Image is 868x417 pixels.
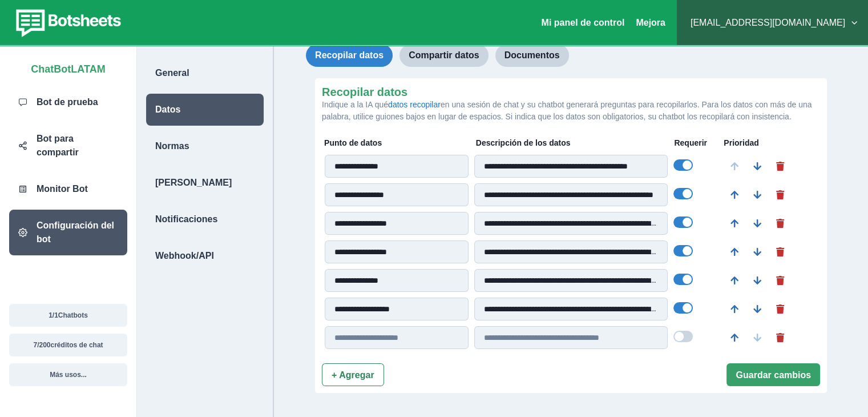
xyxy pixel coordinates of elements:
font: Mejora [636,18,665,27]
button: Borrar [769,298,792,320]
button: Move Up [723,326,746,349]
font: / [53,311,54,319]
font: Normas [155,141,189,151]
a: Datos [137,94,273,126]
button: Bajar [746,240,769,263]
button: Guardar cambios [726,363,820,386]
font: 1 [49,311,53,319]
font: Punto de datos [324,138,382,147]
font: Documentos [504,50,560,60]
font: Prioridad [724,138,758,147]
font: 1 [54,311,58,319]
button: Subir [723,183,746,206]
button: Bajar [746,298,769,320]
button: + Agregar [322,363,384,386]
button: 1/1Chatbots [9,304,127,327]
font: ChatBotLATAM [31,63,105,75]
font: Recopilar datos [322,86,407,98]
button: Más usos... [9,363,127,386]
font: Indique a la IA qué [322,100,388,109]
button: Borrar [769,212,792,235]
button: Bajar [746,269,769,292]
font: Webhook/API [155,251,214,260]
button: Subir [723,269,746,292]
button: Subir [723,298,746,320]
font: Compartir datos [409,50,479,60]
font: 7 [33,341,37,349]
font: [PERSON_NAME] [155,178,232,187]
button: Delete [769,326,792,349]
button: Borrar [769,240,792,263]
font: Requerir [674,138,707,147]
font: Monitor Bot [37,184,88,194]
button: Borrar [769,269,792,292]
a: Normas [137,130,273,162]
font: Más usos... [50,371,87,379]
font: en una sesión de chat y su chatbot generará preguntas para recopilarlos. Para los datos con más d... [322,100,812,121]
button: Subir [723,155,746,178]
button: Bajar [746,155,769,178]
font: + Agregar [332,370,374,380]
button: [EMAIL_ADDRESS][DOMAIN_NAME] [686,11,859,34]
button: Bajar [746,183,769,206]
font: Chatbots [58,311,88,319]
font: Guardar cambios [736,370,811,380]
button: 7/200créditos de chat [9,334,127,356]
a: datos recopilar [388,100,441,109]
font: Notificaciones [155,214,217,224]
a: Mi panel de control [541,18,624,27]
a: [PERSON_NAME] [137,167,273,199]
button: Move Down [746,326,769,349]
font: / [37,341,39,349]
button: Borrar [769,155,792,178]
button: Subir [723,212,746,235]
font: Recopilar datos [315,50,383,60]
font: Configuración del bot [37,220,114,244]
font: Datos [155,105,180,114]
button: Borrar [769,183,792,206]
font: General [155,68,189,78]
font: Bot para compartir [37,134,79,157]
font: Bot de prueba [37,97,98,107]
button: Subir [723,240,746,263]
button: Bajar [746,212,769,235]
img: botsheets-logo.png [9,7,124,39]
a: Notificaciones [137,203,273,235]
font: 200 [39,341,50,349]
a: Webhook/API [137,240,273,272]
font: créditos de chat [51,341,103,349]
font: Descripción de los datos [476,138,571,147]
a: General [137,57,273,89]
